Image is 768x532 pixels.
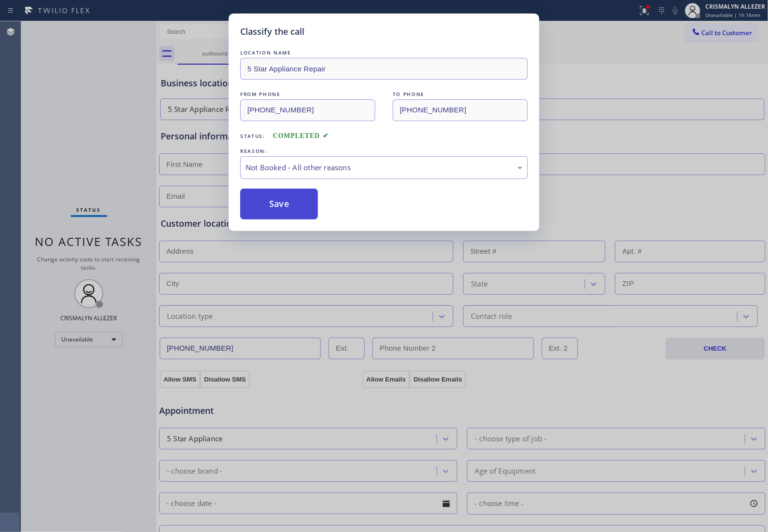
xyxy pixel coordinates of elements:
[240,89,375,99] div: FROM PHONE
[273,132,329,139] span: COMPLETED
[240,48,528,58] div: LOCATION NAME
[240,133,265,139] span: Status:
[393,99,528,121] input: To phone
[246,162,522,173] div: Not Booked - All other reasons
[240,146,528,156] div: REASON:
[240,189,318,219] button: Save
[240,25,304,38] h5: Classify the call
[393,89,528,99] div: TO PHONE
[240,99,375,121] input: From phone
